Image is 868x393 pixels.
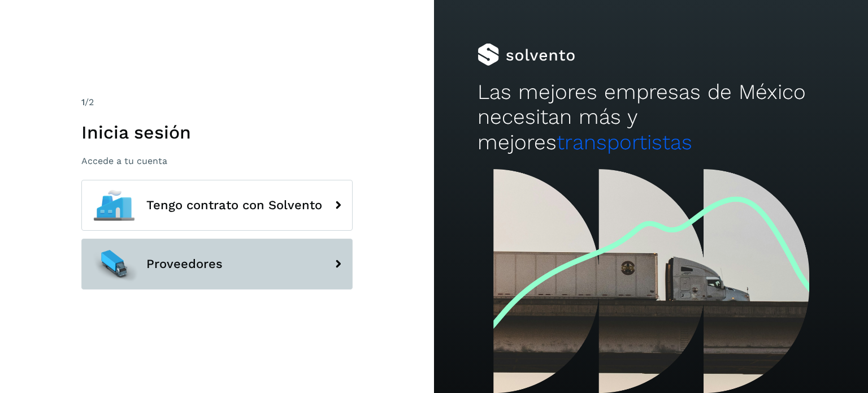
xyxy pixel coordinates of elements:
span: Proveedores [146,257,223,271]
span: transportistas [557,130,692,154]
h1: Inicia sesión [81,122,353,143]
span: 1 [81,97,85,107]
span: Tengo contrato con Solvento [146,198,322,212]
button: Proveedores [81,239,353,290]
div: /2 [81,96,353,109]
button: Tengo contrato con Solvento [81,180,353,231]
h2: Las mejores empresas de México necesitan más y mejores [478,80,824,155]
p: Accede a tu cuenta [81,156,353,166]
